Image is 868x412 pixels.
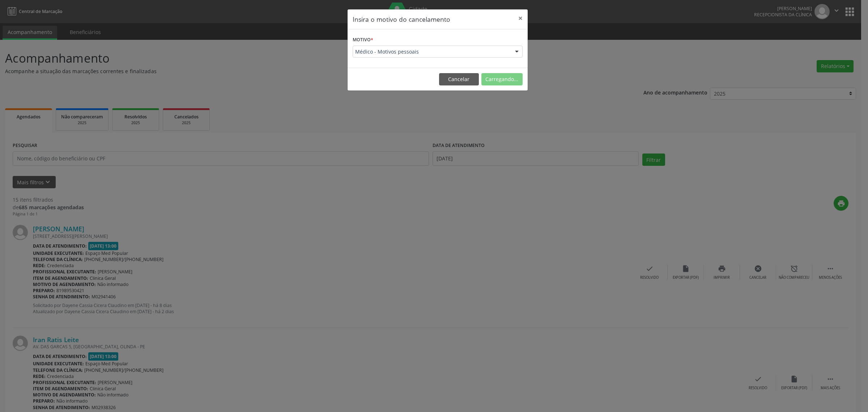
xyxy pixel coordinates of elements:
[353,14,450,24] h5: Insira o motivo do cancelamento
[353,34,373,46] label: Motivo
[513,9,528,27] button: Close
[355,48,508,55] span: Médico - Motivos pessoais
[439,73,479,85] button: Cancelar
[481,73,523,85] button: Carregando...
